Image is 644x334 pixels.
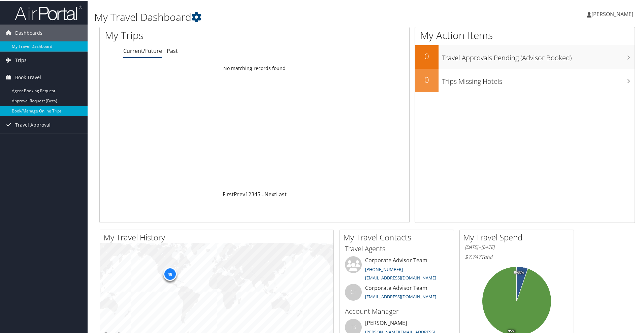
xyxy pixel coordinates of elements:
[163,267,176,280] div: 48
[15,116,51,133] span: Travel Approval
[15,24,42,41] span: Dashboards
[264,190,276,197] a: Next
[365,293,436,299] a: [EMAIL_ADDRESS][DOMAIN_NAME]
[514,270,519,274] tspan: 0%
[465,253,569,260] h6: Total
[365,274,436,280] a: [EMAIL_ADDRESS][DOMAIN_NAME]
[15,51,27,68] span: Trips
[223,190,234,197] a: First
[254,190,257,197] a: 4
[465,253,481,260] span: $7,747
[465,243,569,250] h6: [DATE] - [DATE]
[276,190,287,197] a: Last
[365,266,403,272] a: [PHONE_NUMBER]
[591,10,633,17] span: [PERSON_NAME]
[342,256,452,283] li: Corporate Advisor Team
[415,50,439,61] h2: 0
[167,46,178,54] a: Past
[345,283,362,300] div: CT
[345,243,449,253] h3: Travel Agents
[343,231,454,242] h2: My Travel Contacts
[463,231,574,242] h2: My Travel Spend
[442,49,635,62] h3: Travel Approvals Pending (Advisor Booked)
[442,73,635,86] h3: Trips Missing Hotels
[94,9,458,24] h1: My Travel Dashboard
[519,270,524,274] tspan: 5%
[260,190,264,197] span: …
[342,283,452,305] li: Corporate Advisor Team
[257,190,260,197] a: 5
[415,73,439,85] h2: 0
[15,68,41,85] span: Book Travel
[123,46,162,54] a: Current/Future
[587,3,640,24] a: [PERSON_NAME]
[15,4,82,20] img: airportal-logo.png
[100,62,409,74] td: No matching records found
[103,231,333,242] h2: My Travel History
[415,68,635,92] a: 0Trips Missing Hotels
[248,190,251,197] a: 2
[251,190,254,197] a: 3
[415,44,635,68] a: 0Travel Approvals Pending (Advisor Booked)
[415,28,635,42] h1: My Action Items
[508,329,515,333] tspan: 95%
[105,28,275,42] h1: My Trips
[345,306,449,315] h3: Account Manager
[245,190,248,197] a: 1
[234,190,245,197] a: Prev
